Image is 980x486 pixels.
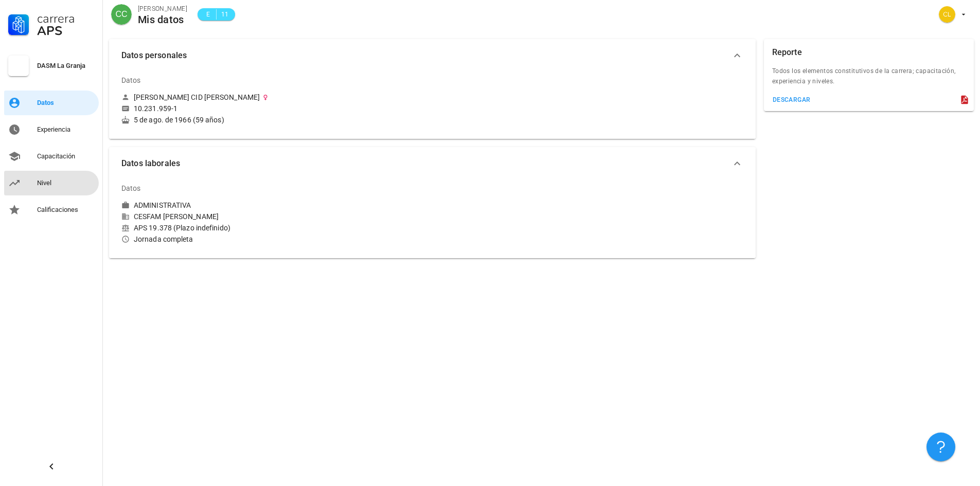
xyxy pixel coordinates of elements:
div: [PERSON_NAME] CID [PERSON_NAME] [134,93,260,102]
div: avatar [111,4,132,25]
div: avatar [939,6,955,23]
a: Datos [4,91,99,115]
div: Experiencia [37,125,95,134]
div: DASM La Granja [37,62,95,70]
span: 11 [221,9,229,20]
div: Todos los elementos constitutivos de la carrera; capacitación, experiencia y niveles. [764,66,974,93]
div: Datos [121,176,141,201]
a: Nivel [4,171,99,195]
div: [PERSON_NAME] [138,4,187,14]
div: Datos [121,68,141,93]
div: Datos [37,99,95,107]
div: APS [37,25,95,37]
a: Experiencia [4,117,99,142]
div: Reporte [772,39,802,66]
div: CESFAM [PERSON_NAME] [121,212,428,221]
div: Carrera [37,12,95,25]
div: Calificaciones [37,206,95,214]
div: Mis datos [138,14,187,25]
div: 5 de ago. de 1966 (59 años) [121,115,428,124]
span: Datos personales [121,48,731,63]
button: Datos laborales [109,147,756,180]
a: Calificaciones [4,197,99,222]
span: CC [115,4,127,25]
span: Datos laborales [121,156,731,171]
div: Capacitación [37,152,95,160]
span: E [204,9,212,20]
div: Nivel [37,179,95,187]
div: Jornada completa [121,235,428,244]
div: descargar [772,96,811,103]
button: descargar [768,93,815,107]
button: Datos personales [109,39,756,72]
a: Capacitación [4,144,99,169]
div: 10.231.959-1 [134,104,177,113]
div: ADMINISTRATIVA [134,201,191,210]
div: APS 19.378 (Plazo indefinido) [121,223,428,232]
